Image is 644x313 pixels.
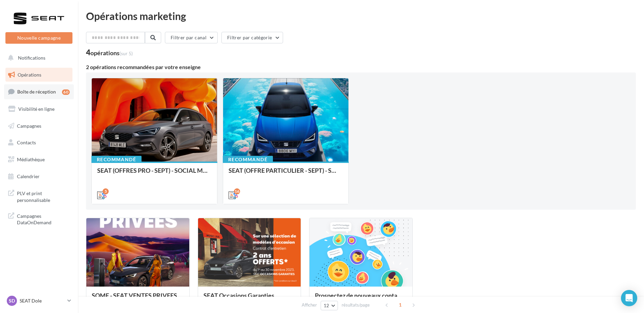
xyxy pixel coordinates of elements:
a: Campagnes DataOnDemand [4,209,74,229]
span: 1 [395,299,406,310]
span: Visibilité en ligne [18,106,55,112]
div: SEAT Occasions Garanties [203,292,296,306]
span: Contacts [17,140,36,145]
span: Campagnes [17,123,41,128]
span: Afficher [302,302,317,308]
a: Boîte de réception60 [4,84,74,99]
span: Calendrier [17,173,40,179]
a: Campagnes [4,119,74,133]
a: PLV et print personnalisable [4,186,74,206]
span: (sur 5) [120,50,133,56]
div: 16 [234,188,240,194]
div: Recommandé [91,156,142,163]
span: résultats/page [342,302,370,308]
div: 4 [86,49,133,56]
button: Filtrer par catégorie [221,32,283,43]
a: Visibilité en ligne [4,102,74,116]
div: SEAT (OFFRES PRO - SEPT) - SOCIAL MEDIA [97,167,212,181]
a: Contacts [4,135,74,150]
div: 2 opérations recommandées par votre enseigne [86,64,636,70]
div: Recommandé [223,156,273,163]
button: 12 [321,301,338,310]
div: opérations [90,50,133,56]
span: Opérations [18,72,41,78]
span: Campagnes DataOnDemand [17,211,70,226]
div: Open Intercom Messenger [621,290,637,306]
a: Médiathèque [4,152,74,167]
div: Opérations marketing [86,11,636,21]
a: Opérations [4,68,74,82]
span: 12 [324,303,329,308]
a: Calendrier [4,169,74,184]
button: Notifications [4,51,71,65]
span: Boîte de réception [17,89,56,95]
a: SD SEAT Dole [5,294,72,307]
div: SEAT (OFFRE PARTICULIER - SEPT) - SOCIAL MEDIA [229,167,343,181]
div: SOME - SEAT VENTES PRIVEES [92,292,184,306]
p: SEAT Dole [20,297,65,304]
button: Nouvelle campagne [5,32,72,44]
button: Filtrer par canal [165,32,218,43]
span: Médiathèque [17,156,45,162]
div: Prospectez de nouveaux contacts [315,292,407,306]
span: SD [9,297,15,304]
div: 5 [103,188,109,194]
span: PLV et print personnalisable [17,189,70,203]
div: 60 [62,89,70,95]
span: Notifications [18,55,45,61]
